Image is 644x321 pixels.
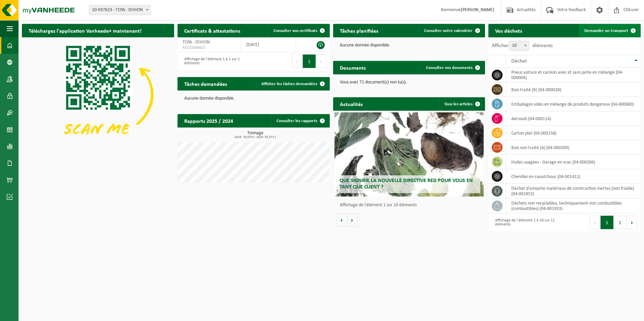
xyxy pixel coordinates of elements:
h2: Téléchargez l'application Vanheede+ maintenant! [22,24,148,37]
button: Next [316,55,326,68]
td: bois non traité (A) (04-000200) [506,140,641,155]
span: 10-937623 - TCPA - DIVION [89,5,151,15]
a: Demander un transport [579,24,640,37]
button: 1 [601,216,614,229]
td: huiles usagées - Garage en vrac (04-000286) [506,155,641,169]
a: Afficher les tâches demandées [256,77,329,91]
span: 10 [509,41,529,50]
button: Previous [590,216,601,229]
button: 2 [614,216,627,229]
h2: Documents [333,61,373,74]
td: carton plat (04-000158) [506,126,641,140]
a: Consulter vos certificats [268,24,329,37]
p: Affichage de l'élément 1 sur 10 éléments [340,203,482,208]
span: Que signifie la nouvelle directive RED pour vous en tant que client ? [340,178,473,190]
a: Consulter votre calendrier [419,24,484,37]
button: Previous [292,55,303,68]
button: Vorige [336,213,347,227]
a: Que signifie la nouvelle directive RED pour vous en tant que client ? [334,112,484,197]
td: chenilles en caoutchouc (04-001411) [506,169,641,184]
label: Afficher éléments [492,43,553,48]
td: pneus voiture et camion avec et sans jante en mélange (04-000004) [506,68,641,82]
span: 10-937623 - TCPA - DIVION [89,5,151,15]
span: 10 [509,41,529,51]
span: RED25004815 [183,45,236,50]
button: Volgende [347,213,358,227]
td: déchet d'amiante matériaux de construction inertes (non friable) (04-001852) [506,184,641,199]
strong: [PERSON_NAME] [461,7,494,12]
h2: Tâches planifiées [333,24,385,37]
span: Consulter vos certificats [273,29,317,33]
span: TCPA - DIVION [183,40,210,45]
span: 2024: 78,970 t - 2025: 55,571 t [181,136,330,139]
span: Déchet [511,59,527,64]
a: Consulter les rapports [271,114,329,128]
span: Consulter votre calendrier [424,29,473,33]
button: 1 [303,55,316,68]
button: Next [627,216,637,229]
td: [DATE] [241,37,296,52]
h2: Actualités [333,97,369,110]
h2: Tâches demandées [178,77,234,90]
td: déchets non recyclables, techniquement non combustibles (combustibles) (04-001933) [506,199,641,213]
p: Vous avez 71 document(s) non lu(s). [340,80,479,85]
h3: Tonnage [181,131,330,139]
img: Download de VHEPlus App [22,37,174,151]
h2: Vos déchets [488,24,529,37]
h2: Rapports 2025 / 2024 [178,114,240,127]
span: Afficher les tâches demandées [261,82,317,86]
h2: Certificats & attestations [178,24,247,37]
a: Consulter vos documents [421,61,484,74]
td: aérosols (04-000114) [506,111,641,126]
div: Affichage de l'élément 1 à 1 sur 1 éléments [181,54,250,69]
td: bois traité (B) (04-000028) [506,82,641,97]
a: Tous les articles [439,97,484,111]
span: Consulter vos documents [426,66,473,70]
span: Demander un transport [584,29,628,33]
p: Aucune donnée disponible. [184,96,323,101]
td: emballages vides en mélange de produits dangereux (04-000080) [506,97,641,111]
p: Aucune donnée disponible. [340,43,479,48]
div: Affichage de l'élément 1 à 10 sur 11 éléments [492,215,561,230]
